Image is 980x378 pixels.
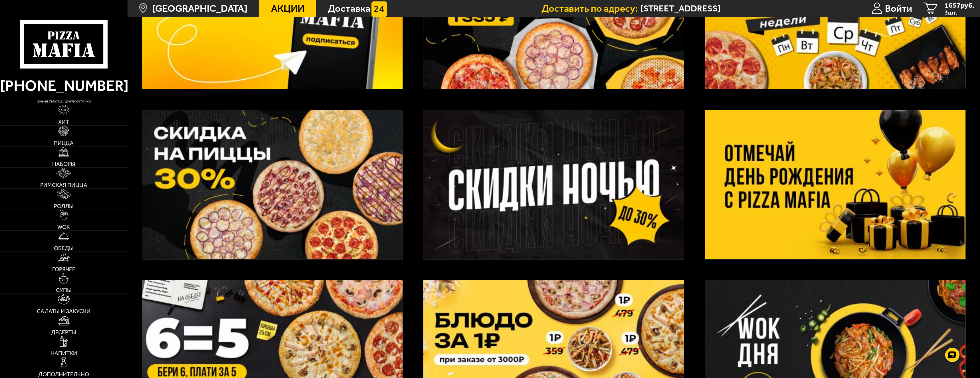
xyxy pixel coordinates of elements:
[54,204,74,209] span: Роллы
[271,4,304,13] span: Акции
[54,246,74,251] span: Обеды
[328,4,370,13] span: Доставка
[37,309,90,314] span: Салаты и закуски
[58,119,69,125] span: Хит
[541,4,640,13] span: Доставить по адресу:
[945,2,974,9] span: 1657 руб.
[945,9,974,15] span: 3 шт.
[54,140,74,146] span: Пицца
[38,372,89,377] span: Дополнительно
[152,4,247,13] span: [GEOGRAPHIC_DATA]
[371,1,387,17] img: 15daf4d41897b9f0e9f617042186c801.svg
[57,224,70,230] span: WOK
[52,161,75,167] span: Наборы
[50,351,77,356] span: Напитки
[56,287,72,293] span: Супы
[40,182,87,188] span: Римская пицца
[52,267,75,272] span: Горячее
[885,4,912,13] span: Войти
[640,3,836,14] input: Ваш адрес доставки
[51,330,76,335] span: Десерты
